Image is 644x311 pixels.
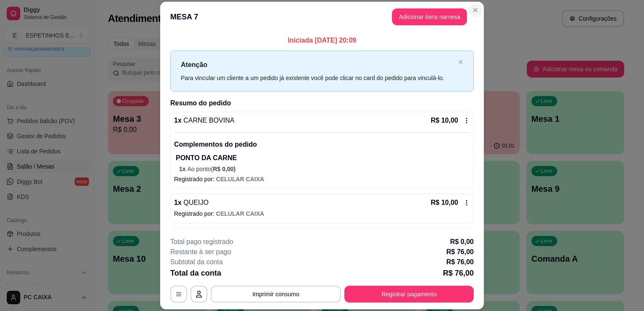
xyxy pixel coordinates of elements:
[179,165,470,173] p: Ao ponto (
[211,286,341,303] button: Imprimir consumo
[174,115,234,126] p: 1 x
[443,267,474,279] p: R$ 76,00
[392,8,467,25] button: Adicionar itens namesa
[458,59,463,64] span: close
[216,210,264,217] span: CELULAR CAIXA
[450,237,474,247] p: R$ 0,00
[179,166,187,172] span: 1 x
[174,198,209,208] p: 1 x
[182,199,209,206] span: QUEIJO
[160,2,484,32] header: MESA 7
[181,59,455,70] p: Atenção
[431,115,458,126] p: R$ 10,00
[458,59,463,65] button: close
[176,153,470,163] p: PONTO DA CARNE
[344,286,474,303] button: Registrar pagamento
[181,73,455,83] div: Para vincular um cliente a um pedido já existente você pode clicar no card do pedido para vinculá...
[170,98,474,108] h2: Resumo do pedido
[469,3,482,17] button: Close
[213,166,236,172] span: R$ 0,00 )
[431,198,458,208] p: R$ 10,00
[170,247,231,257] p: Restante à ser pago
[170,35,474,46] p: Iniciada [DATE] 20:09
[174,175,470,183] p: Registrado por:
[170,237,233,247] p: Total pago registrado
[446,247,474,257] p: R$ 76,00
[170,257,223,267] p: Subtotal da conta
[174,139,470,150] p: Complementos do pedido
[182,117,234,124] span: CARNE BOVINA
[446,257,474,267] p: R$ 76,00
[174,209,470,218] p: Registrado por:
[216,176,264,182] span: CELULAR CAIXA
[170,267,221,279] p: Total da conta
